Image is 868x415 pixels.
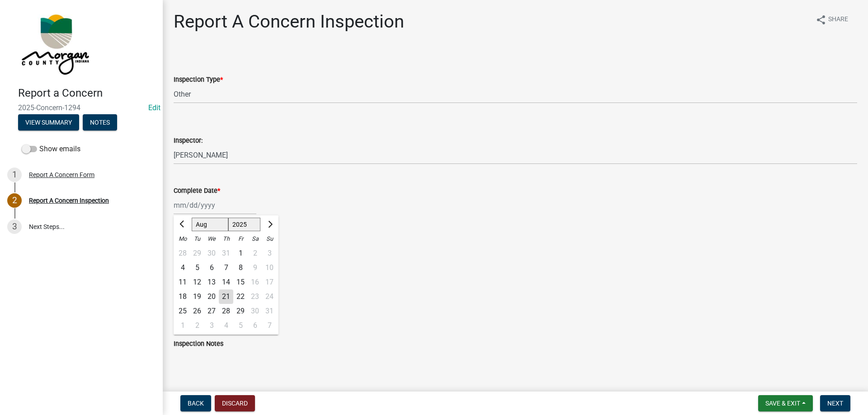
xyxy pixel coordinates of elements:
[190,275,204,289] div: 12
[190,304,204,318] div: 26
[228,218,261,231] select: Select year
[758,395,813,411] button: Save & Exit
[174,77,223,83] label: Inspection Type
[175,318,190,333] div: Monday, September 1, 2025
[83,119,117,126] wm-modal-confirm: Notes
[18,87,156,100] h4: Report a Concern
[248,232,262,246] div: Sa
[175,289,190,304] div: 18
[828,14,848,25] span: Share
[233,246,248,261] div: 1
[204,261,219,275] div: 6
[175,304,190,318] div: 25
[215,395,255,411] button: Discard
[219,318,233,333] div: 4
[175,246,190,261] div: 28
[7,193,22,208] div: 2
[233,275,248,289] div: 15
[233,275,248,289] div: Friday, August 15, 2025
[219,318,233,333] div: Thursday, September 4, 2025
[219,304,233,318] div: 28
[174,196,256,214] input: mm/dd/yyyy
[219,275,233,289] div: 14
[18,119,79,126] wm-modal-confirm: Summary
[29,197,109,204] div: Report A Concern Inspection
[7,219,22,234] div: 3
[177,217,188,232] button: Previous month
[190,304,204,318] div: Tuesday, August 26, 2025
[219,246,233,261] div: 31
[219,275,233,289] div: Thursday, August 14, 2025
[175,261,190,275] div: Monday, August 4, 2025
[83,114,117,131] button: Notes
[190,232,204,246] div: Tu
[264,217,275,232] button: Next month
[190,289,204,304] div: Tuesday, August 19, 2025
[204,275,219,289] div: Wednesday, August 13, 2025
[820,395,850,411] button: Next
[233,318,248,333] div: Friday, September 5, 2025
[190,289,204,304] div: 19
[18,114,79,131] button: View Summary
[190,275,204,289] div: Tuesday, August 12, 2025
[233,261,248,275] div: 8
[816,14,826,25] i: share
[190,261,204,275] div: 5
[175,289,190,304] div: Monday, August 18, 2025
[175,318,190,333] div: 1
[204,318,219,333] div: Wednesday, September 3, 2025
[204,261,219,275] div: Wednesday, August 6, 2025
[233,304,248,318] div: 29
[190,246,204,261] div: Tuesday, July 29, 2025
[204,246,219,261] div: Wednesday, July 30, 2025
[175,275,190,289] div: 11
[18,9,91,77] img: Morgan County, Indiana
[22,144,80,154] label: Show emails
[233,246,248,261] div: Friday, August 1, 2025
[204,289,219,304] div: Wednesday, August 20, 2025
[18,103,145,112] span: 2025-Concern-1294
[765,400,800,407] span: Save & Exit
[204,289,219,304] div: 20
[233,289,248,304] div: 22
[233,232,248,246] div: Fr
[175,232,190,246] div: Mo
[219,304,233,318] div: Thursday, August 28, 2025
[219,232,233,246] div: Th
[148,103,160,112] a: Edit
[188,400,204,407] span: Back
[204,304,219,318] div: Wednesday, August 27, 2025
[219,246,233,261] div: Thursday, July 31, 2025
[148,103,160,112] wm-modal-confirm: Edit Application Number
[204,232,219,246] div: We
[174,138,203,144] label: Inspector:
[174,188,220,194] label: Complete Date
[808,11,855,28] button: shareShare
[219,261,233,275] div: 7
[190,318,204,333] div: Tuesday, September 2, 2025
[7,168,22,182] div: 1
[204,275,219,289] div: 13
[827,400,843,407] span: Next
[175,275,190,289] div: Monday, August 11, 2025
[204,304,219,318] div: 27
[219,289,233,304] div: Thursday, August 21, 2025
[233,318,248,333] div: 5
[204,318,219,333] div: 3
[233,304,248,318] div: Friday, August 29, 2025
[190,318,204,333] div: 2
[190,261,204,275] div: Tuesday, August 5, 2025
[175,304,190,318] div: Monday, August 25, 2025
[175,246,190,261] div: Monday, July 28, 2025
[29,172,94,178] div: Report A Concern Form
[174,11,404,33] h1: Report A Concern Inspection
[192,218,228,231] select: Select month
[190,246,204,261] div: 29
[262,232,277,246] div: Su
[180,395,211,411] button: Back
[204,246,219,261] div: 30
[174,341,223,347] label: Inspection Notes
[219,289,233,304] div: 21
[219,261,233,275] div: Thursday, August 7, 2025
[233,261,248,275] div: Friday, August 8, 2025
